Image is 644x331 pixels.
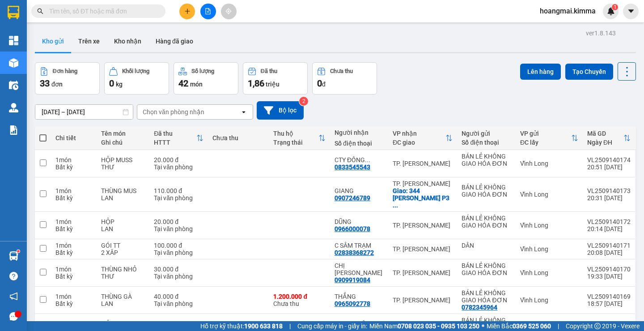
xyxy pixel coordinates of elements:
div: BÁN LẺ KHÔNG GIAO HÓA ĐƠN [462,184,511,198]
div: 20.000 đ [154,218,203,225]
div: Số điện thoại [335,140,384,147]
span: notification [9,292,18,301]
div: LAN [101,194,145,202]
strong: 0708 023 035 - 0935 103 250 [398,322,479,330]
img: warehouse-icon [9,58,18,68]
div: 0907246789 [335,194,370,202]
span: | [558,321,559,331]
div: Tại văn phòng [154,225,203,232]
div: BÁN LẺ KHÔNG GIAO HÓA ĐƠN [462,215,511,229]
div: 19:33 [DATE] [587,273,631,280]
span: ... [393,202,398,209]
div: 1 món [55,266,92,273]
div: Thu hộ [273,130,318,137]
span: Miền Bắc [487,321,551,331]
div: Giao: 344 NGUYỄN VĂN CÔNG P3 QUẬN GÒ VẤP [393,187,453,209]
button: Hàng đã giao [148,30,200,52]
sup: 1 [17,250,20,253]
div: HỘP MUSS [101,156,145,163]
button: Kho gửi [35,30,71,52]
div: THÙNG MUS [101,187,145,194]
input: Tìm tên, số ĐT hoặc mã đơn [49,6,155,16]
div: Vĩnh Long [520,160,578,167]
span: kg [116,81,123,88]
div: BÁN LẺ KHÔNG GIAO HÓA ĐƠN [462,153,511,167]
button: file-add [200,4,216,19]
div: Tại văn phòng [154,163,203,171]
div: THƯ [101,273,145,280]
div: 20:31 [DATE] [587,194,631,202]
th: Toggle SortBy [269,126,330,150]
span: 1,86 [248,78,264,89]
button: Trên xe [71,30,107,52]
span: triệu [266,81,280,88]
div: ver 1.8.143 [586,28,616,38]
div: Chọn văn phòng nhận [143,107,204,116]
div: TP. [PERSON_NAME] [393,297,453,304]
div: Trạng thái [273,139,318,146]
button: Đã thu1,86 triệu [243,62,308,95]
span: file-add [205,8,211,14]
div: Bất kỳ [55,225,92,232]
div: 20:08 [DATE] [587,249,631,256]
div: Ghi chú [101,139,145,146]
span: 1 [613,4,616,10]
div: 20:14 [DATE] [587,225,631,232]
img: warehouse-icon [9,103,18,112]
th: Toggle SortBy [583,126,635,150]
span: Miền Nam [369,321,479,331]
span: plus [184,8,191,14]
div: ĐC lấy [520,139,571,146]
div: 1 món [55,187,92,194]
div: 1 món [55,218,92,225]
div: Người nhận [335,129,384,136]
div: VL2509140170 [587,266,631,273]
div: 0965092778 [335,300,370,307]
div: VP nhận [393,130,446,137]
div: 20.000 đ [154,320,203,327]
div: Bất kỳ [55,163,92,171]
div: Đơn hàng [53,68,77,74]
div: Bất kỳ [55,300,92,307]
div: THÙNG GÀ [101,293,145,300]
div: LABO THIÊN ÂN [335,320,384,327]
div: TP. [PERSON_NAME] [393,269,453,276]
div: 100.000 đ [154,242,203,249]
div: CTY ĐỒNG TÂM [335,156,384,163]
div: Tên món [101,130,145,137]
button: Kho nhận [107,30,148,52]
svg: open [240,108,247,116]
div: LAN [101,225,145,232]
div: GIANG [335,187,384,194]
button: aim [221,4,237,19]
div: GÓI TT [101,242,145,249]
div: HỘP [101,320,145,327]
div: C SÂM TRẠM [335,242,384,249]
div: DŨNG [335,218,384,225]
div: CHỊ LINH [335,262,384,276]
div: Số điện thoại [462,139,511,146]
span: ⚪️ [482,324,484,328]
button: Bộ lọc [257,101,304,120]
div: VL2509140172 [587,218,631,225]
div: 0833545543 [335,163,370,171]
div: 30.000 đ [154,266,203,273]
span: Cung cấp máy in - giấy in: [297,321,367,331]
div: VP gửi [520,130,571,137]
div: Vĩnh Long [520,269,578,276]
div: Số lượng [191,68,214,74]
span: message [9,312,18,321]
div: 1 món [55,293,92,300]
img: dashboard-icon [9,36,18,45]
th: Toggle SortBy [388,126,458,150]
div: 0909919084 [335,276,370,284]
button: Khối lượng0kg [104,62,169,95]
div: Tại văn phòng [154,300,203,307]
span: đơn [51,81,63,88]
div: TP. [PERSON_NAME] [393,160,453,167]
span: question-circle [9,272,18,280]
div: TP. [PERSON_NAME] [393,222,453,229]
button: Đơn hàng33đơn [35,62,100,95]
div: Đã thu [154,130,196,137]
div: THẮNG [335,293,384,300]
